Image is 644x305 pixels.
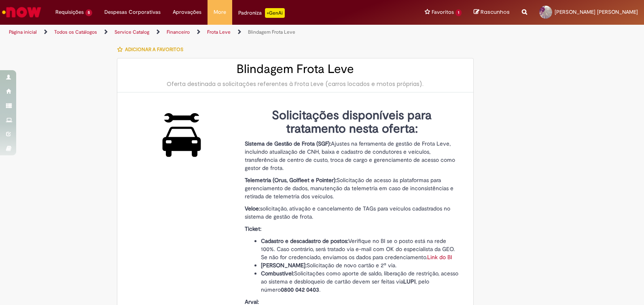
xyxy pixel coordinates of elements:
[474,9,510,16] a: Rascunhos
[245,140,331,147] strong: Sistema de Gestão de Frota (SGF):
[55,8,84,16] span: Requisições
[245,176,459,200] p: Solicitação de acesso às plataformas para gerenciamento de dados, manutenção da telemetria em cas...
[261,237,459,261] li: Verifique no BI se o posto está na rede 100%. Caso contrário, será tratado via e-mail com OK do e...
[207,29,231,35] a: Frota Leve
[261,261,459,269] li: Solicitação de novo cartão e 2ª via.
[114,29,149,35] a: Service Catalog
[245,205,260,212] strong: Veloe:
[272,107,432,137] strong: Solicitações disponíveis para tratamento nesta oferta:
[125,80,465,88] div: Oferta destinada a solicitações referentes à Frota Leve (carros locados e motos próprias).
[261,237,348,245] strong: Cadastro e descadastro de postos:
[261,269,459,294] li: Solicitações como aporte de saldo, liberação de restrição, acesso ao sistema e desbloqueio de car...
[125,46,183,53] span: Adicionar a Favoritos
[155,109,209,161] img: Blindagem Frota Leve
[1,4,42,20] img: ServiceNow
[245,176,337,184] strong: Telemetria (Orus, Golfleet e Pointer):
[455,9,462,16] span: 1
[167,29,190,35] a: Financeiro
[9,29,37,35] a: Página inicial
[432,8,454,16] span: Favoritos
[403,278,415,285] strong: LUPI
[54,29,97,35] a: Todos os Catálogos
[555,9,638,15] span: [PERSON_NAME] [PERSON_NAME]
[104,8,161,16] span: Despesas Corporativas
[173,8,201,16] span: Aprovações
[6,25,423,40] ul: Trilhas de página
[85,9,92,16] span: 5
[125,62,465,76] h2: Blindagem Frota Leve
[261,262,307,269] strong: [PERSON_NAME]:
[245,225,261,232] strong: Ticket:
[481,8,510,16] span: Rascunhos
[265,8,285,18] p: +GenAi
[281,286,319,293] strong: 0800 042 0403
[427,253,452,261] a: Link do BI
[214,8,226,16] span: More
[248,29,295,35] a: Blindagem Frota Leve
[117,41,188,58] button: Adicionar a Favoritos
[238,8,285,18] div: Padroniza
[245,204,459,221] p: solicitação, ativação e cancelamento de TAGs para veículos cadastrados no sistema de gestão de fr...
[261,270,294,277] strong: Combustível:
[245,140,459,172] p: Ajustes na ferramenta de gestão de Frota Leve, incluindo atualização de CNH, baixa e cadastro de ...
